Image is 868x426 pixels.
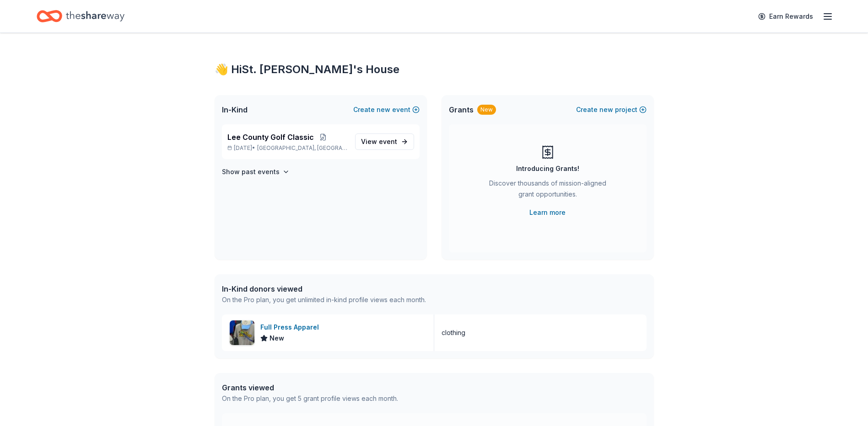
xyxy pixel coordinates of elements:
button: Show past events [222,166,290,177]
p: [DATE] • [227,144,348,152]
span: New [270,333,284,344]
div: On the Pro plan, you get 5 grant profile views each month. [222,393,398,404]
div: 👋 Hi St. [PERSON_NAME]'s House [215,62,654,77]
span: new [377,104,390,115]
div: Grants viewed [222,382,398,393]
button: Createnewevent [353,104,420,115]
a: Home [37,5,124,27]
span: In-Kind [222,104,248,115]
h4: Show past events [222,166,280,177]
div: In-Kind donors viewed [222,283,426,294]
span: View [361,136,397,147]
a: Learn more [529,207,566,218]
div: clothing [442,327,465,338]
img: Image for Full Press Apparel [230,320,254,345]
span: event [379,138,397,145]
button: Createnewproject [576,104,647,115]
span: new [599,104,613,115]
div: Introducing Grants! [516,163,579,174]
div: Full Press Apparel [260,322,323,333]
span: Grants [449,104,474,115]
a: Earn Rewards [753,8,819,25]
div: Discover thousands of mission-aligned grant opportunities. [485,178,610,203]
div: On the Pro plan, you get unlimited in-kind profile views each month. [222,294,426,305]
div: New [477,105,496,115]
span: Lee County Golf Classic [227,132,314,143]
span: [GEOGRAPHIC_DATA], [GEOGRAPHIC_DATA] [257,144,347,152]
a: View event [355,133,414,150]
